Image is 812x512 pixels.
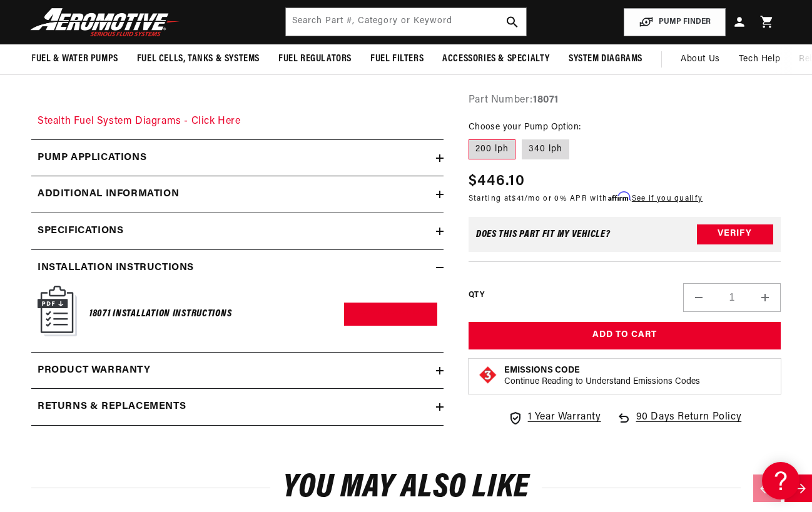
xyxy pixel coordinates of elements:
[38,186,179,203] h2: Additional information
[38,363,151,379] h2: Product warranty
[533,95,559,105] strong: 18071
[624,8,726,36] button: PUMP FINDER
[89,306,231,323] h6: 18071 Installation Instructions
[522,139,569,159] label: 340 lph
[508,409,601,426] a: 1 Year Warranty
[38,260,194,276] h2: Installation Instructions
[469,38,781,77] h1: In-Tank Fuel Pump & Hanger, 82-92 Camaro
[504,366,580,375] strong: Emissions Code
[31,140,444,176] summary: Pump Applications
[31,250,444,286] summary: Installation Instructions
[361,44,433,74] summary: Fuel Filters
[504,376,700,388] p: Continue Reading to Understand Emissions Codes
[31,389,444,425] summary: Returns & replacements
[739,53,780,66] span: Tech Help
[476,229,611,239] div: Does This part fit My vehicle?
[344,303,437,326] a: Download PDF
[512,195,524,203] span: $41
[38,223,123,239] h2: Specifications
[38,150,146,166] h2: Pump Applications
[31,353,444,389] summary: Product warranty
[286,8,526,36] input: Search by Part Number, Category or Keyword
[442,53,550,66] span: Accessories & Specialty
[469,322,781,350] button: Add to Cart
[278,53,352,66] span: Fuel Regulators
[31,213,444,249] summary: Specifications
[753,474,781,502] button: Previous slide
[671,44,729,74] a: About Us
[38,399,186,415] h2: Returns & replacements
[469,170,525,193] span: $446.10
[729,44,789,74] summary: Tech Help
[469,121,582,134] legend: Choose your Pump Option:
[469,193,703,204] p: Starting at /mo or 0% APR with .
[569,53,642,66] span: System Diagrams
[697,224,773,244] button: Verify
[433,44,559,74] summary: Accessories & Specialty
[469,139,515,159] label: 200 lph
[632,195,703,203] a: See if you qualify - Learn more about Affirm Financing (opens in modal)
[636,409,742,438] span: 90 Days Return Policy
[528,409,601,426] span: 1 Year Warranty
[616,409,742,438] a: 90 Days Return Policy
[784,474,812,502] button: Next slide
[469,290,484,301] label: QTY
[22,44,128,74] summary: Fuel & Water Pumps
[31,176,444,213] summary: Additional information
[469,93,781,109] div: Part Number:
[38,286,77,336] img: Instruction Manual
[370,53,424,66] span: Fuel Filters
[137,53,260,66] span: Fuel Cells, Tanks & Systems
[128,44,269,74] summary: Fuel Cells, Tanks & Systems
[269,44,361,74] summary: Fuel Regulators
[38,116,241,126] a: Stealth Fuel System Diagrams - Click Here
[27,8,183,37] img: Aeromotive
[559,44,652,74] summary: System Diagrams
[31,53,118,66] span: Fuel & Water Pumps
[499,8,526,36] button: search button
[504,365,700,388] button: Emissions CodeContinue Reading to Understand Emissions Codes
[31,473,781,503] h2: You may also like
[608,192,630,201] span: Affirm
[478,365,498,385] img: Emissions code
[681,54,720,64] span: About Us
